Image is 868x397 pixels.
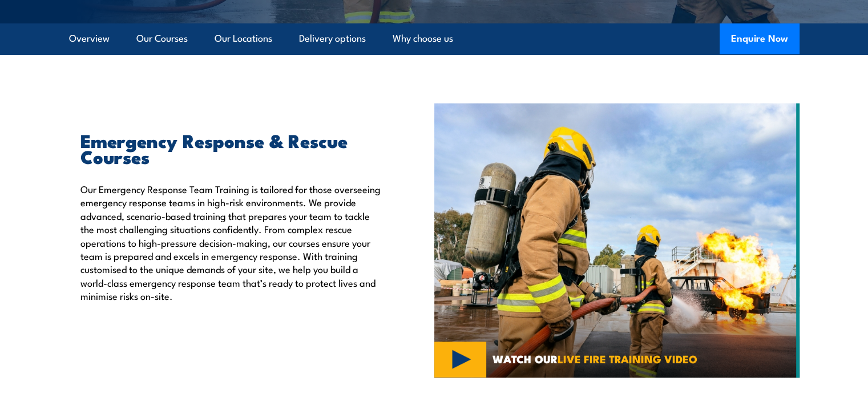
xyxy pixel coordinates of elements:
[720,23,800,54] button: Enquire Now
[80,132,382,164] h2: Emergency Response & Rescue Courses
[215,23,272,54] a: Our Locations
[558,350,697,367] strong: LIVE FIRE TRAINING VIDEO
[299,23,366,54] a: Delivery options
[492,354,697,364] span: WATCH OUR
[69,23,110,54] a: Overview
[434,103,800,378] img: Emergency Response Team Training Australia
[136,23,188,54] a: Our Courses
[393,23,453,54] a: Why choose us
[80,182,382,303] p: Our Emergency Response Team Training is tailored for those overseeing emergency response teams in...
